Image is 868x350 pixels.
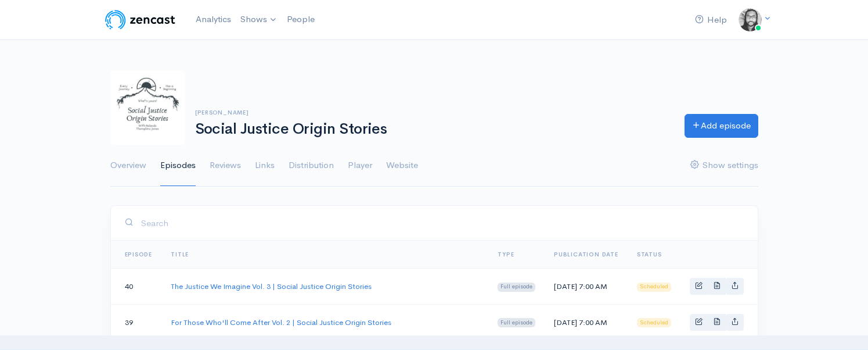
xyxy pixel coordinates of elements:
[637,251,662,258] span: Status
[171,281,372,291] a: The Justice We Imagine Vol. 3 | Social Justice Origin Stories
[103,8,177,31] img: ZenCast Logo
[191,7,236,32] a: Analytics
[498,318,535,327] span: Full episode
[110,145,146,187] a: Overview
[111,269,162,305] td: 40
[498,283,535,292] span: Full episode
[171,251,189,258] a: Title
[289,145,334,187] a: Distribution
[236,7,282,33] a: Shows
[160,145,196,187] a: Episodes
[195,109,671,116] h6: [PERSON_NAME]
[195,121,671,138] h1: Social Justice Origin Stories
[171,317,391,327] a: For Those Who'll Come After Vol. 2 | Social Justice Origin Stories
[545,304,628,340] td: [DATE] 7:00 AM
[637,283,671,292] span: Scheduled
[739,8,762,31] img: ...
[690,145,758,187] a: Show settings
[637,318,671,327] span: Scheduled
[690,278,744,295] div: Basic example
[282,7,319,32] a: People
[690,8,732,33] a: Help
[498,251,514,258] a: Type
[545,269,628,305] td: [DATE] 7:00 AM
[141,211,744,235] input: Search
[255,145,275,187] a: Links
[386,145,418,187] a: Website
[210,145,241,187] a: Reviews
[125,251,153,258] a: Episode
[348,145,372,187] a: Player
[829,310,856,338] iframe: gist-messenger-bubble-iframe
[111,304,162,340] td: 39
[554,251,618,258] a: Publication date
[685,114,758,138] a: Add episode
[690,314,744,331] div: Basic example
